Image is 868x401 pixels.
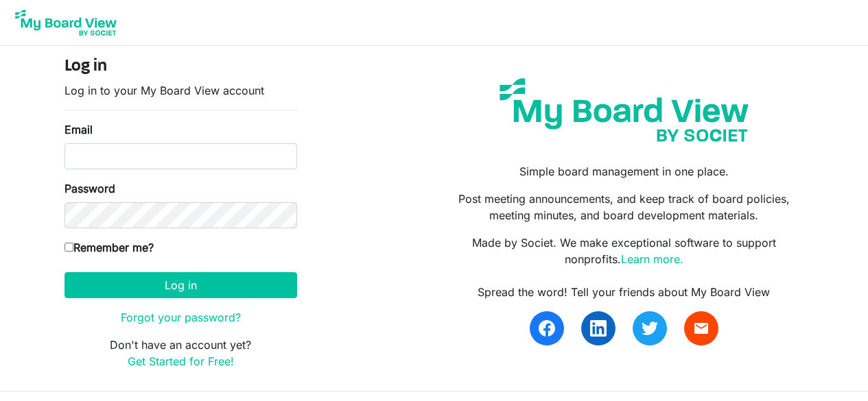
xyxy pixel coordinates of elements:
p: Made by Societ. We make exceptional software to support nonprofits. [444,234,804,267]
label: Password [64,180,115,197]
img: twitter.svg [642,320,658,337]
div: Spread the word! Tell your friends about My Board View [444,284,804,300]
span: email [693,320,709,337]
a: Learn more. [621,252,683,266]
h4: Log in [64,57,297,77]
p: Don't have an account yet? [64,337,297,369]
button: Log in [64,272,297,298]
img: facebook.svg [539,320,555,337]
img: my-board-view-societ.svg [489,68,759,152]
a: Get Started for Free! [128,354,234,368]
p: Log in to your My Board View account [64,82,297,99]
a: Forgot your password? [121,311,241,324]
img: My Board View Logo [11,5,121,40]
label: Remember me? [64,239,154,256]
input: Remember me? [64,243,73,252]
p: Simple board management in one place. [444,163,804,180]
label: Email [64,121,93,138]
p: Post meeting announcements, and keep track of board policies, meeting minutes, and board developm... [444,191,804,223]
a: email [684,311,718,345]
img: linkedin.svg [590,320,607,337]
